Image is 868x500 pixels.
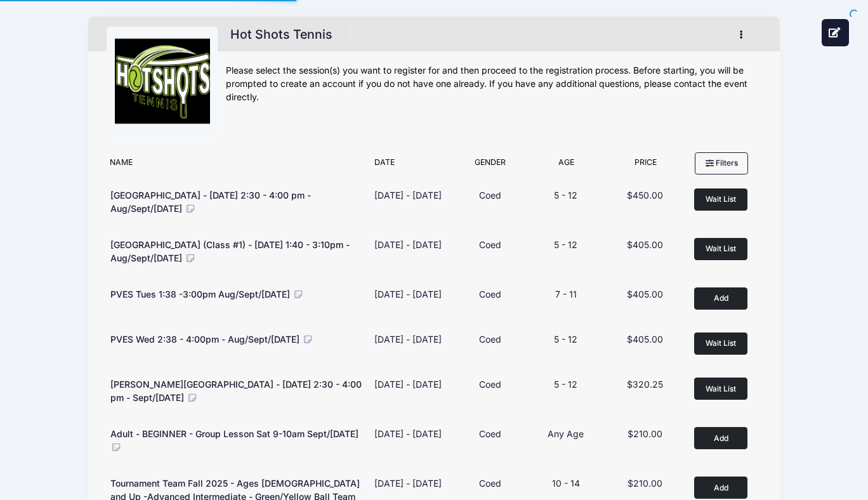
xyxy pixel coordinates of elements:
[628,478,662,489] span: $210.00
[606,157,685,174] div: Price
[627,190,663,201] span: $450.00
[694,477,747,499] button: Add
[694,238,747,260] button: Wait List
[374,332,442,346] div: [DATE] - [DATE]
[226,64,761,104] div: Please select the session(s) you want to register for and then proceed to the registration proces...
[554,379,577,390] span: 5 - 12
[110,334,299,345] span: PVES Wed 2:38 - 4:00pm - Aug/Sept/[DATE]
[694,188,747,211] button: Wait List
[479,379,501,390] span: Coed
[374,188,442,202] div: [DATE] - [DATE]
[374,427,442,440] div: [DATE] - [DATE]
[226,23,336,46] h1: Hot Shots Tennis
[694,378,747,400] button: Wait List
[695,152,748,174] button: Filters
[555,289,577,299] span: 7 - 11
[554,190,577,201] span: 5 - 12
[479,428,501,439] span: Coed
[479,289,501,299] span: Coed
[368,157,454,174] div: Date
[548,428,584,439] span: Any Age
[110,190,311,214] span: [GEOGRAPHIC_DATA] - [DATE] 2:30 - 4:00 pm - Aug/Sept/[DATE]
[694,332,747,355] button: Wait List
[627,334,663,345] span: $405.00
[374,378,442,391] div: [DATE] - [DATE]
[374,287,442,301] div: [DATE] - [DATE]
[110,239,350,263] span: [GEOGRAPHIC_DATA] (Class #1) - [DATE] 1:40 - 3:10pm - Aug/Sept/[DATE]
[694,427,747,449] button: Add
[479,334,501,345] span: Coed
[706,194,736,204] span: Wait List
[374,238,442,251] div: [DATE] - [DATE]
[694,287,747,310] button: Add
[110,289,290,299] span: PVES Tues 1:38 -3:00pm Aug/Sept/[DATE]
[627,239,663,250] span: $405.00
[627,379,663,390] span: $320.25
[374,477,442,490] div: [DATE] - [DATE]
[554,334,577,345] span: 5 - 12
[110,379,362,403] span: [PERSON_NAME][GEOGRAPHIC_DATA] - [DATE] 2:30 - 4:00 pm - Sept/[DATE]
[554,239,577,250] span: 5 - 12
[115,35,210,130] img: logo
[552,478,580,489] span: 10 - 14
[706,338,736,348] span: Wait List
[479,190,501,201] span: Coed
[479,239,501,250] span: Coed
[479,478,501,489] span: Coed
[627,289,663,299] span: $405.00
[706,384,736,393] span: Wait List
[104,157,368,174] div: Name
[527,157,606,174] div: Age
[454,157,527,174] div: Gender
[628,428,662,439] span: $210.00
[110,428,358,439] span: Adult - BEGINNER - Group Lesson Sat 9-10am Sept/[DATE]
[706,244,736,253] span: Wait List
